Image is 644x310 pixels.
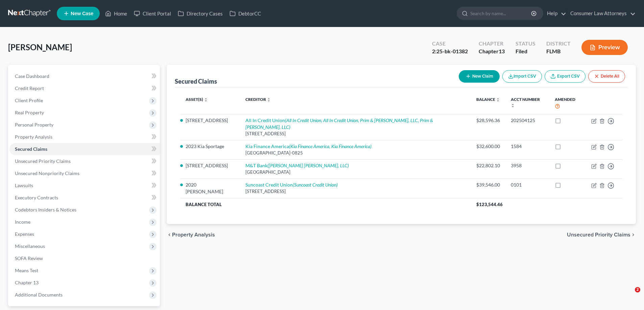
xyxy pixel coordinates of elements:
div: Case [432,40,468,48]
a: Property Analysis [9,131,160,143]
a: Directory Cases [174,7,226,20]
span: Unsecured Priority Claims [15,158,71,164]
div: $32,600.00 [476,143,500,150]
th: Balance Total [180,198,471,210]
span: Real Property [15,110,44,115]
a: Balance unfold_more [476,97,500,102]
li: 2020 [PERSON_NAME] [186,181,234,195]
a: Export CSV [545,70,586,83]
div: District [546,40,571,48]
span: Unsecured Nonpriority Claims [15,170,79,176]
a: Client Portal [130,7,174,20]
div: 1584 [511,143,544,150]
span: Unsecured Priority Claims [567,232,630,237]
a: Suncoast Credit Union(Suncoast Credit Union) [245,182,338,188]
span: Client Profile [15,97,43,103]
span: Personal Property [15,122,53,128]
input: Search by name... [470,7,532,20]
i: unfold_more [204,98,208,102]
div: Filed [516,48,535,55]
a: Credit Report [9,82,160,94]
span: Lawsuits [15,182,33,188]
a: Case Dashboard [9,70,160,82]
a: DebtorCC [226,7,264,20]
span: Secured Claims [15,146,47,152]
span: Means Test [15,267,38,273]
a: Lawsuits [9,179,160,192]
div: [GEOGRAPHIC_DATA] [245,169,466,175]
a: Help [544,7,566,20]
i: (Suncoast Credit Union) [293,182,338,188]
div: [GEOGRAPHIC_DATA]-0825 [245,150,466,156]
div: [STREET_ADDRESS] [245,131,466,137]
a: Creditor unfold_more [245,97,271,102]
i: unfold_more [496,98,500,102]
a: Executory Contracts [9,192,160,204]
div: Chapter [479,40,505,48]
span: Additional Documents [15,292,63,298]
div: [STREET_ADDRESS] [245,188,466,195]
span: SOFA Review [15,255,43,261]
button: New Claim [459,70,500,83]
span: New Case [71,11,93,16]
div: $22,802.10 [476,162,500,169]
span: 13 [499,48,505,54]
button: Import CSV [502,70,542,83]
span: 2 [635,287,640,292]
span: Miscellaneous [15,243,45,249]
i: chevron_left [167,232,172,237]
a: Unsecured Priority Claims [9,155,160,167]
span: Credit Report [15,85,44,91]
div: 2:25-bk-01382 [432,48,468,55]
div: Chapter [479,48,505,55]
span: [PERSON_NAME] [8,42,72,52]
div: 202504125 [511,117,544,124]
th: Amended [549,93,586,114]
div: $39,546.00 [476,181,500,188]
i: unfold_more [511,104,515,108]
div: 0101 [511,181,544,188]
span: Property Analysis [15,134,52,140]
div: Secured Claims [175,77,217,85]
i: unfold_more [267,98,271,102]
span: Expenses [15,231,34,237]
span: Income [15,219,30,225]
a: SOFA Review [9,252,160,264]
span: Case Dashboard [15,73,49,79]
span: Chapter 13 [15,280,39,285]
a: Kia Finance America(Kia Finance America, Kia Finance America) [245,143,372,149]
i: (Kia Finance America, Kia Finance America) [289,143,372,149]
span: Codebtors Insiders & Notices [15,207,76,213]
i: (All In Credit Union, All In Credit Union, Prim & [PERSON_NAME], LLC, Prim & [PERSON_NAME], LLC) [245,117,433,130]
div: 3958 [511,162,544,169]
span: Property Analysis [172,232,215,237]
li: [STREET_ADDRESS] [186,117,234,124]
button: Preview [581,40,628,55]
span: $123,544.46 [476,202,503,207]
a: M&T Bank([PERSON_NAME] [PERSON_NAME], LLC) [245,163,349,168]
a: Consumer Law Attorneys [567,7,636,20]
a: Unsecured Nonpriority Claims [9,167,160,179]
li: [STREET_ADDRESS] [186,162,234,169]
i: ([PERSON_NAME] [PERSON_NAME], LLC) [267,163,349,168]
span: Executory Contracts [15,195,58,200]
button: Unsecured Priority Claims chevron_right [567,232,636,237]
button: chevron_left Property Analysis [167,232,215,237]
a: Acct Number unfold_more [511,97,540,108]
li: 2023 Kia Sportage [186,143,234,150]
iframe: Intercom live chat [621,287,637,303]
a: All In Credit Union(All In Credit Union, All In Credit Union, Prim & [PERSON_NAME], LLC, Prim & [... [245,117,433,130]
i: chevron_right [630,232,636,237]
a: Asset(s) unfold_more [186,97,208,102]
a: Secured Claims [9,143,160,155]
div: $28,596.36 [476,117,500,124]
button: Delete All [588,70,625,83]
a: Home [102,7,130,20]
div: FLMB [546,48,571,55]
div: Status [516,40,535,48]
